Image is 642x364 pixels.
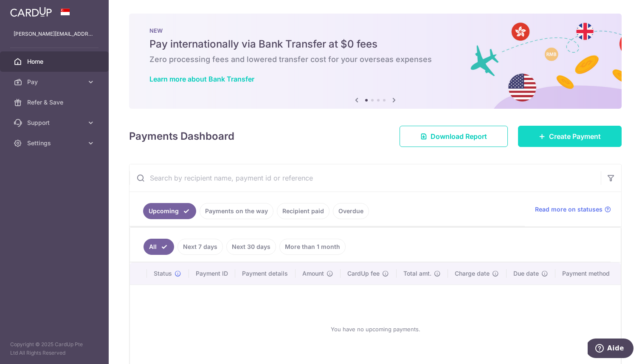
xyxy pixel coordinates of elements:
[535,205,603,214] span: Read more on statuses
[27,98,83,107] span: Refer & Save
[27,139,83,147] span: Settings
[27,78,83,86] span: Pay
[10,7,52,17] img: CardUp
[200,203,273,219] a: Payments on the way
[555,262,621,285] th: Payment method
[130,164,601,192] input: Search by recipient name, payment id or reference
[149,27,601,34] p: NEW
[347,269,380,278] span: CardUp fee
[535,205,611,214] a: Read more on statuses
[144,239,174,255] a: All
[513,269,539,278] span: Due date
[149,75,254,83] a: Learn more about Bank Transfer
[27,57,83,66] span: Home
[403,269,431,278] span: Total amt.
[189,262,235,285] th: Payment ID
[518,126,622,147] a: Create Payment
[277,203,329,219] a: Recipient paid
[129,129,234,144] h4: Payments Dashboard
[226,239,276,255] a: Next 30 days
[302,269,324,278] span: Amount
[14,30,95,38] p: [PERSON_NAME][EMAIL_ADDRESS][PERSON_NAME][DOMAIN_NAME]
[400,126,508,147] a: Download Report
[333,203,369,219] a: Overdue
[549,131,601,141] span: Create Payment
[149,54,601,65] h6: Zero processing fees and lowered transfer cost for your overseas expenses
[154,269,172,278] span: Status
[129,14,622,109] img: Bank transfer banner
[431,131,487,141] span: Download Report
[27,119,83,127] span: Support
[177,239,223,255] a: Next 7 days
[279,239,346,255] a: More than 1 month
[588,339,634,360] iframe: Ouvre un widget dans lequel vous pouvez trouver plus d’informations
[143,203,196,219] a: Upcoming
[455,269,490,278] span: Charge date
[235,262,296,285] th: Payment details
[149,37,601,51] h5: Pay internationally via Bank Transfer at $0 fees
